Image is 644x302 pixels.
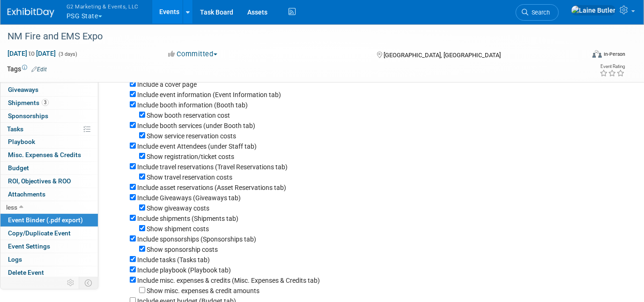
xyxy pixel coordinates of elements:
[8,164,29,172] span: Budget
[0,136,98,148] a: Playbook
[27,50,36,57] span: to
[137,277,320,284] label: Include misc. expenses & credits (Misc. Expenses & Credits tab)
[571,5,616,15] img: Laine Butler
[8,229,71,237] span: Copy/Duplicate Event
[0,83,98,96] a: Giveaways
[0,162,98,174] a: Budget
[63,277,79,289] td: Personalize Event Tab Strip
[600,64,625,69] div: Event Rating
[0,175,98,188] a: ROI, Objectives & ROO
[137,266,231,274] label: Include playbook (Playbook tab)
[147,204,209,212] label: Show giveaway costs
[147,174,232,181] label: Show travel reservation costs
[8,112,48,120] span: Sponsorships
[8,99,49,106] span: Shipments
[42,99,49,106] span: 3
[603,51,625,58] div: In-Person
[534,49,625,63] div: Event Format
[0,110,98,122] a: Sponsorships
[8,177,71,185] span: ROI, Objectives & ROO
[137,235,256,243] label: Include sponsorships (Sponsorships tab)
[528,9,550,16] span: Search
[0,188,98,201] a: Attachments
[0,227,98,240] a: Copy/Duplicate Event
[8,190,45,198] span: Attachments
[147,225,209,233] label: Show shipment costs
[384,52,501,59] span: [GEOGRAPHIC_DATA], [GEOGRAPHIC_DATA]
[67,1,139,11] span: G2 Marketing & Events, LLC
[137,101,248,109] label: Include booth information (Booth tab)
[137,194,241,202] label: Include Giveaways (Giveaways tab)
[31,66,47,73] a: Edit
[7,8,54,17] img: ExhibitDay
[137,256,210,264] label: Include tasks (Tasks tab)
[0,253,98,266] a: Logs
[592,50,602,58] img: Format-Inperson.png
[147,112,230,119] label: Show booth reservation cost
[6,204,17,211] span: less
[0,97,98,109] a: Shipments3
[137,91,281,98] label: Include event information (Event Information tab)
[137,163,288,171] label: Include travel reservations (Travel Reservations tab)
[7,125,23,133] span: Tasks
[0,240,98,253] a: Event Settings
[0,149,98,161] a: Misc. Expenses & Credits
[7,49,56,58] span: [DATE] [DATE]
[8,151,81,159] span: Misc. Expenses & Credits
[0,201,98,214] a: less
[0,266,98,279] a: Delete Event
[7,64,47,74] td: Tags
[8,269,44,276] span: Delete Event
[79,277,98,289] td: Toggle Event Tabs
[58,51,77,57] span: (3 days)
[0,214,98,226] a: Event Binder (.pdf export)
[137,215,238,222] label: Include shipments (Shipments tab)
[8,256,22,263] span: Logs
[8,242,50,250] span: Event Settings
[147,246,218,253] label: Show sponsorship costs
[137,184,286,191] label: Include asset reservations (Asset Reservations tab)
[516,4,559,21] a: Search
[8,86,38,93] span: Giveaways
[4,28,573,45] div: NM Fire and EMS Expo
[137,122,255,129] label: Include booth services (under Booth tab)
[137,143,257,150] label: Include event Attendees (under Staff tab)
[8,216,83,224] span: Event Binder (.pdf export)
[137,81,197,88] label: Include a cover page
[0,123,98,136] a: Tasks
[165,49,221,59] button: Committed
[8,138,35,145] span: Playbook
[147,132,236,140] label: Show service reservation costs
[147,153,234,160] label: Show registration/ticket costs
[147,287,259,294] label: Show misc. expenses & credit amounts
